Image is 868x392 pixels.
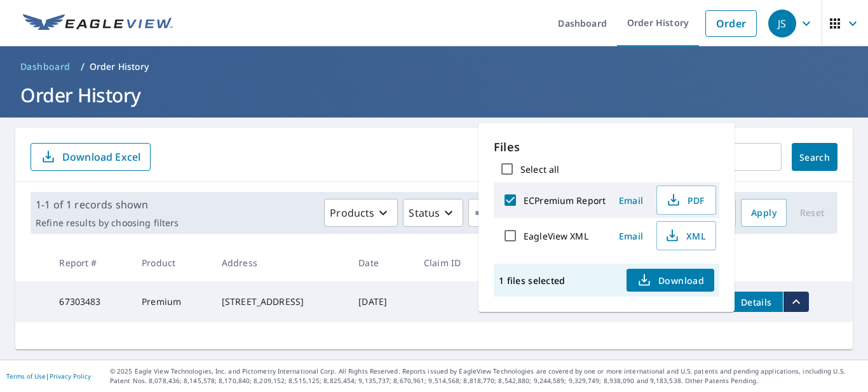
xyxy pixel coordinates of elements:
[62,150,140,164] p: Download Excel
[49,281,132,322] td: 67303483
[110,367,862,386] p: © 2025 Eagle View Technologies, Inc. and Pictometry International Corp. All Rights Reserved. Repo...
[616,230,646,242] span: Email
[409,205,440,220] p: Status
[403,199,463,227] button: Status
[15,57,76,77] a: Dashboard
[737,296,775,308] span: Details
[751,205,776,221] span: Apply
[494,139,719,156] p: Files
[611,191,651,210] button: Email
[348,244,414,281] th: Date
[90,60,149,73] p: Order History
[132,244,212,281] th: Product
[520,163,559,175] label: Select all
[616,194,646,206] span: Email
[6,372,91,380] p: |
[611,226,651,246] button: Email
[36,217,179,229] p: Refine results by choosing filters
[656,221,716,250] button: XML
[499,274,565,287] p: 1 files selected
[348,281,414,322] td: [DATE]
[468,199,540,227] button: Orgs
[81,59,85,74] li: /
[23,14,173,33] img: EV Logo
[36,197,179,212] p: 1-1 of 1 records shown
[15,57,853,77] nav: breadcrumb
[324,199,398,227] button: Products
[6,372,46,381] a: Terms of Use
[330,205,374,220] p: Products
[20,60,71,73] span: Dashboard
[665,193,705,208] span: PDF
[802,151,827,163] span: Search
[729,292,783,312] button: detailsBtn-67303483
[474,205,517,221] span: Orgs
[665,228,705,243] span: XML
[637,273,704,288] span: Download
[656,186,716,215] button: PDF
[222,295,339,308] div: [STREET_ADDRESS]
[132,281,212,322] td: Premium
[414,244,490,281] th: Claim ID
[768,10,796,37] div: JS
[783,292,809,312] button: filesDropdownBtn-67303483
[741,199,787,227] button: Apply
[31,143,151,171] button: Download Excel
[50,372,91,381] a: Privacy Policy
[627,269,714,292] button: Download
[524,230,588,242] label: EagleView XML
[705,10,757,37] a: Order
[524,194,606,206] label: ECPremium Report
[212,244,349,281] th: Address
[15,82,853,108] h1: Order History
[49,244,132,281] th: Report #
[792,143,837,171] button: Search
